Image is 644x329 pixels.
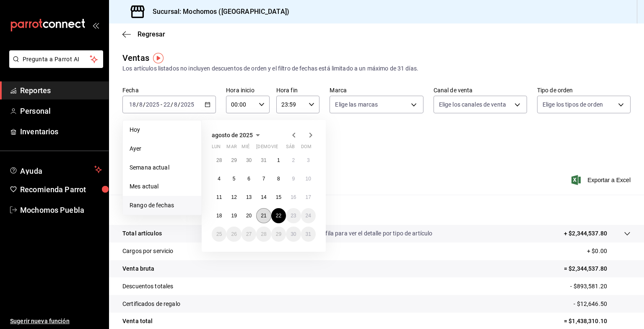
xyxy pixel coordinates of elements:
label: Marca [330,87,423,93]
span: - [161,101,162,108]
abbr: 24 de agosto de 2025 [306,213,311,219]
abbr: domingo [301,144,312,153]
abbr: 8 de agosto de 2025 [277,176,280,182]
abbr: 10 de agosto de 2025 [306,176,311,182]
abbr: 2 de agosto de 2025 [292,157,295,163]
abbr: 1 de agosto de 2025 [277,157,280,163]
abbr: 31 de julio de 2025 [261,157,266,163]
button: 6 de agosto de 2025 [241,171,256,186]
abbr: miércoles [241,144,249,153]
abbr: 5 de agosto de 2025 [233,176,236,182]
button: 8 de agosto de 2025 [271,171,286,186]
button: 25 de agosto de 2025 [212,227,226,242]
button: 17 de agosto de 2025 [301,190,316,205]
p: Total artículos [122,229,162,238]
button: 30 de julio de 2025 [241,153,256,168]
abbr: 16 de agosto de 2025 [291,194,296,200]
span: Ayuda [20,164,91,175]
button: 2 de agosto de 2025 [286,153,301,168]
span: Elige las marcas [335,100,378,109]
abbr: 12 de agosto de 2025 [231,194,236,200]
button: 5 de agosto de 2025 [226,171,241,186]
span: Hoy [130,125,195,134]
abbr: 20 de agosto de 2025 [246,213,252,219]
input: ---- [180,101,195,108]
abbr: viernes [271,144,278,153]
button: 26 de agosto de 2025 [226,227,241,242]
abbr: 18 de agosto de 2025 [216,213,222,219]
button: 21 de agosto de 2025 [256,208,271,223]
button: 1 de agosto de 2025 [271,153,286,168]
button: 27 de agosto de 2025 [241,227,256,242]
button: 22 de agosto de 2025 [271,208,286,223]
abbr: 30 de julio de 2025 [246,157,252,163]
abbr: 27 de agosto de 2025 [246,231,252,237]
abbr: lunes [212,144,221,153]
button: 18 de agosto de 2025 [212,208,226,223]
abbr: 30 de agosto de 2025 [291,231,296,237]
span: Ayer [130,144,195,153]
span: Mes actual [130,182,195,191]
div: Los artículos listados no incluyen descuentos de orden y el filtro de fechas está limitado a un m... [122,64,631,73]
abbr: 9 de agosto de 2025 [292,176,295,182]
span: agosto de 2025 [212,132,253,138]
abbr: 29 de agosto de 2025 [276,231,281,237]
button: 29 de agosto de 2025 [271,227,286,242]
span: / [178,101,180,108]
label: Fecha [122,87,216,93]
span: Semana actual [130,163,195,172]
abbr: 26 de agosto de 2025 [231,231,236,237]
span: Personal [20,105,102,117]
button: 28 de agosto de 2025 [256,227,271,242]
span: Regresar [138,30,165,38]
span: Pregunta a Parrot AI [23,55,90,64]
abbr: 28 de agosto de 2025 [261,231,266,237]
p: = $2,344,537.80 [564,264,631,273]
button: Regresar [122,30,165,38]
p: = $1,438,310.10 [564,317,631,326]
input: -- [139,101,143,108]
button: 23 de agosto de 2025 [286,208,301,223]
label: Hora fin [276,87,320,93]
h3: Sucursal: Mochomos ([GEOGRAPHIC_DATA]) [146,7,289,17]
span: Rango de fechas [130,201,195,210]
button: 7 de agosto de 2025 [256,171,271,186]
p: + $0.00 [587,247,631,256]
label: Canal de venta [434,87,527,93]
button: 30 de agosto de 2025 [286,227,301,242]
abbr: 7 de agosto de 2025 [262,176,265,182]
span: / [143,101,145,108]
button: Tooltip marker [153,53,164,63]
abbr: jueves [256,144,306,153]
abbr: martes [226,144,236,153]
p: Descuentos totales [122,282,173,291]
abbr: 28 de julio de 2025 [216,157,222,163]
button: 16 de agosto de 2025 [286,190,301,205]
button: 3 de agosto de 2025 [301,153,316,168]
abbr: sábado [286,144,295,153]
button: 9 de agosto de 2025 [286,171,301,186]
span: Mochomos Puebla [20,204,102,216]
p: Cargos por servicio [122,247,174,256]
button: 29 de julio de 2025 [226,153,241,168]
abbr: 13 de agosto de 2025 [246,194,252,200]
input: ---- [145,101,160,108]
abbr: 4 de agosto de 2025 [218,176,221,182]
button: Exportar a Excel [573,175,631,185]
a: Pregunta a Parrot AI [6,61,103,70]
label: Tipo de orden [537,87,631,93]
abbr: 19 de agosto de 2025 [231,213,236,219]
button: 31 de julio de 2025 [256,153,271,168]
div: Ventas [122,52,149,64]
span: / [136,101,139,108]
input: -- [163,101,171,108]
button: 20 de agosto de 2025 [241,208,256,223]
button: 11 de agosto de 2025 [212,190,226,205]
span: / [171,101,173,108]
label: Hora inicio [226,87,270,93]
button: Pregunta a Parrot AI [9,50,103,68]
p: - $12,646.50 [574,300,631,308]
abbr: 25 de agosto de 2025 [216,231,222,237]
button: 13 de agosto de 2025 [241,190,256,205]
